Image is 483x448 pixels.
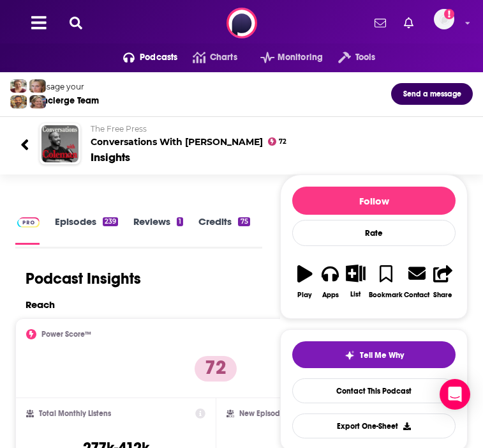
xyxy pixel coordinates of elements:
[318,256,343,307] button: Apps
[404,290,429,299] div: Contact
[31,95,99,106] div: Concierge Team
[322,291,339,299] div: Apps
[279,139,286,144] span: 72
[17,217,40,228] img: Podchaser Pro
[368,256,403,307] button: Bookmark
[26,298,55,311] h2: Reach
[292,187,456,215] button: Follow
[91,124,463,148] h2: Conversations With [PERSON_NAME]
[391,83,473,105] button: Send a message
[108,47,178,68] button: open menu
[133,215,183,244] a: Reviews1
[238,217,249,226] div: 75
[369,291,403,299] div: Bookmark
[434,9,454,29] span: Logged in as megcassidy
[360,350,404,360] span: Tell Me Why
[444,9,454,19] svg: Add a profile image
[292,341,456,368] button: tell me why sparkleTell Me Why
[292,220,456,246] div: Rate
[323,47,375,68] button: open menu
[434,9,454,29] img: User Profile
[195,356,237,382] p: 72
[10,95,27,109] img: Jon Profile
[239,409,309,418] h2: New Episode Listens
[10,79,27,93] img: Sydney Profile
[198,215,249,244] a: Credits75
[140,49,177,66] span: Podcasts
[177,47,237,68] a: Charts
[355,49,376,66] span: Tools
[29,79,46,93] img: Jules Profile
[292,413,456,438] button: Export One-Sheet
[369,12,391,34] a: Show notifications dropdown
[297,291,312,299] div: Play
[103,217,118,226] div: 239
[434,9,462,37] a: Logged in as megcassidy
[343,256,369,306] button: List
[227,8,257,38] img: Podchaser - Follow, Share and Rate Podcasts
[433,291,452,299] div: Share
[292,256,318,307] button: Play
[345,350,355,360] img: tell me why sparkle
[403,256,430,307] a: Contact
[278,49,323,66] span: Monitoring
[430,256,456,307] button: Share
[29,95,46,109] img: Barbara Profile
[39,409,111,418] h2: Total Monthly Listens
[399,12,419,34] a: Show notifications dropdown
[91,150,130,164] div: Insights
[210,49,237,66] span: Charts
[26,269,141,288] h1: Podcast Insights
[440,379,470,410] div: Open Intercom Messenger
[245,47,323,68] button: open menu
[91,124,147,134] span: The Free Press
[292,378,456,403] a: Contact This Podcast
[350,290,360,298] div: List
[41,125,78,162] img: Conversations With Coleman
[41,330,91,339] h2: Power Score™
[31,82,99,91] div: Message your
[55,215,118,244] a: Episodes239
[177,217,183,226] div: 1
